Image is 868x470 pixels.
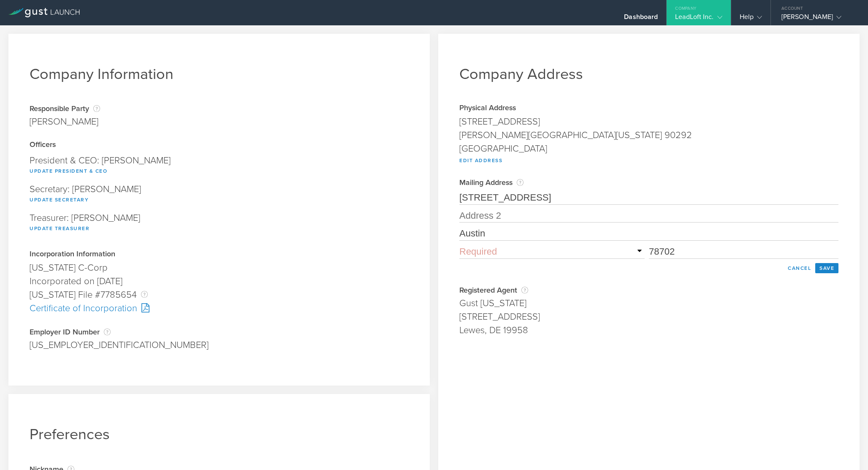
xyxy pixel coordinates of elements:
div: Help [740,13,762,25]
button: Update President & CEO [30,166,107,176]
div: Incorporated on [DATE] [30,274,409,288]
div: [US_STATE] File #7785654 [30,288,409,302]
h1: Company Information [30,65,409,83]
div: [PERSON_NAME][GEOGRAPHIC_DATA][US_STATE] 90292 [459,128,838,142]
div: [PERSON_NAME] [781,13,853,25]
div: Employer ID Number [30,328,409,336]
input: Address 2 [459,209,838,223]
input: Address [459,191,838,205]
div: Physical Address [459,104,838,113]
div: [PERSON_NAME] [30,115,100,128]
div: [US_EMPLOYER_IDENTIFICATION_NUMBER] [30,338,409,352]
div: Responsible Party [30,104,100,113]
input: Zip Code [649,245,838,259]
div: Lewes, DE 19958 [459,323,838,337]
div: Certificate of Incorporation [30,302,409,315]
div: Secretary: [PERSON_NAME] [30,180,409,209]
div: [US_STATE] C-Corp [30,261,409,274]
input: City [459,227,838,241]
h1: Preferences [30,425,409,443]
button: Cancel [784,263,815,273]
div: [STREET_ADDRESS] [459,310,838,323]
div: Gust [US_STATE] [459,296,838,310]
button: Save [815,263,838,273]
div: Dashboard [624,13,658,25]
button: Update Treasurer [30,223,90,234]
button: Update Secretary [30,195,89,205]
h1: Company Address [459,65,838,83]
div: [STREET_ADDRESS] [459,115,838,128]
div: Officers [30,141,409,149]
iframe: Chat Widget [826,429,868,470]
div: Incorporation Information [30,250,409,259]
div: [GEOGRAPHIC_DATA] [459,142,838,155]
div: Treasurer: [PERSON_NAME] [30,209,409,238]
div: President & CEO: [PERSON_NAME] [30,152,409,180]
div: LeadLoft Inc. [675,13,722,25]
div: Mailing Address [459,178,838,187]
div: Registered Agent [459,286,838,294]
button: Edit Address [459,155,502,166]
